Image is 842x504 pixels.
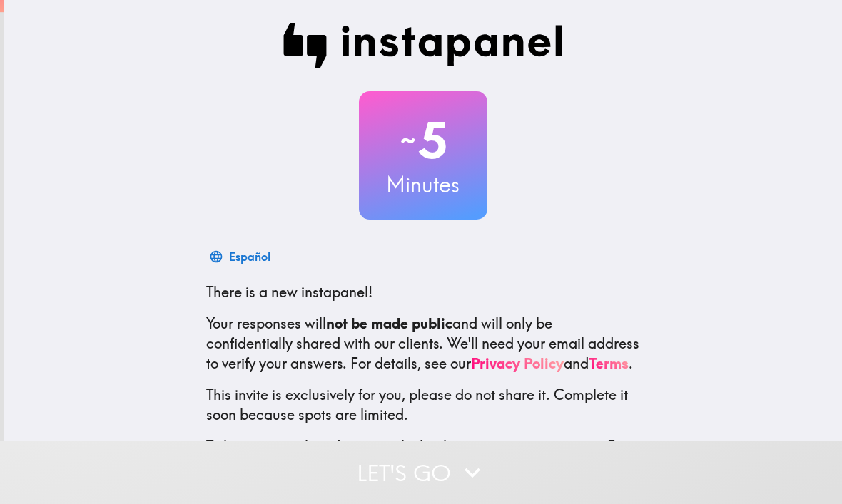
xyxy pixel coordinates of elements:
[206,283,372,301] span: There is a new instapanel!
[206,436,640,496] p: To learn more about Instapanel, check out . For questions or help, email us at .
[471,354,564,372] a: Privacy Policy
[474,437,599,455] a: [DOMAIN_NAME]
[206,242,276,271] button: Español
[326,314,452,332] b: not be made public
[589,354,629,372] a: Terms
[398,119,418,162] span: ~
[206,385,640,425] p: This invite is exclusively for you, please do not share it. Complete it soon because spots are li...
[359,170,487,200] h3: Minutes
[359,111,487,170] h2: 5
[206,314,640,374] p: Your responses will and will only be confidentially shared with our clients. We'll need your emai...
[229,247,270,267] div: Español
[283,23,563,68] img: Instapanel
